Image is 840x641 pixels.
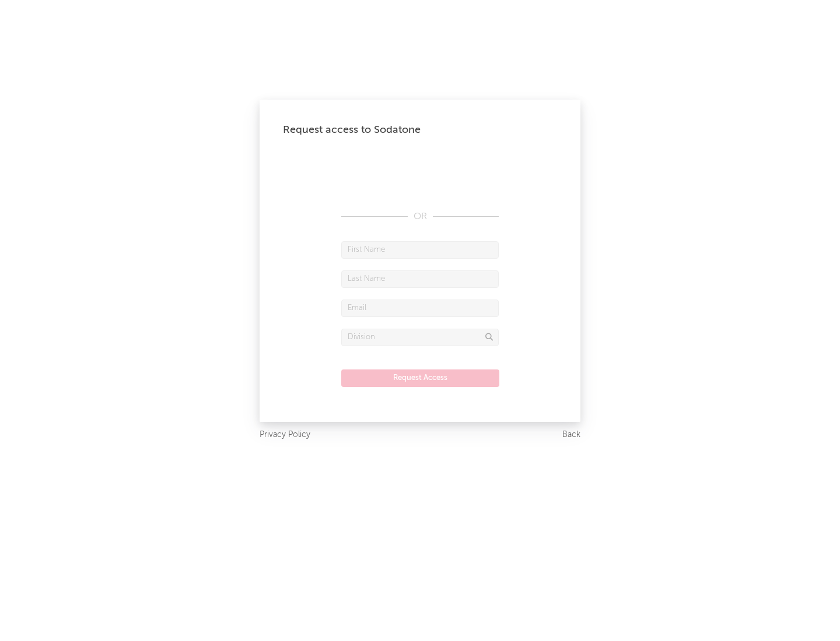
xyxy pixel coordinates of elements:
input: Last Name [341,270,499,288]
input: First Name [341,241,499,259]
a: Privacy Policy [260,428,310,442]
input: Division [341,329,499,346]
input: Email [341,300,499,317]
button: Request Access [341,369,499,387]
div: Request access to Sodatone [283,123,557,137]
a: Back [562,428,580,442]
div: OR [341,210,499,224]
